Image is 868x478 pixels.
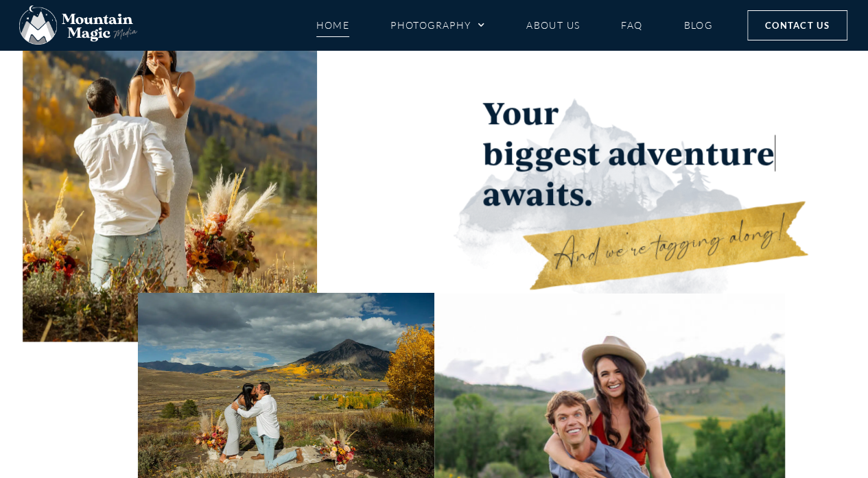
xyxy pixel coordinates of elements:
span: t [705,132,719,174]
span: t [587,132,601,174]
span: e [757,132,775,174]
span: d [626,132,647,174]
h3: And we're tagging along! [554,213,812,273]
span: r [741,132,756,174]
a: About Us [526,13,580,37]
a: Blog [683,13,712,37]
span: e [554,132,572,174]
a: FAQ [621,13,642,37]
span: g [535,132,554,174]
span: g [515,132,535,174]
span: Your [482,91,559,133]
span: awaits. [482,172,594,214]
span: i [504,132,515,174]
a: Photography [390,13,485,37]
a: Contact Us [747,10,847,40]
span: b [482,132,504,174]
span: u [719,132,741,174]
nav: Menu [316,13,713,37]
span: v [647,132,665,174]
span: n [683,132,705,174]
span: a [608,132,626,174]
span: e [665,132,683,174]
a: Home [316,13,350,37]
span: Contact Us [765,18,830,33]
img: Mountain Magic Media photography logo Crested Butte Photographer [19,5,137,45]
span: s [572,132,587,174]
